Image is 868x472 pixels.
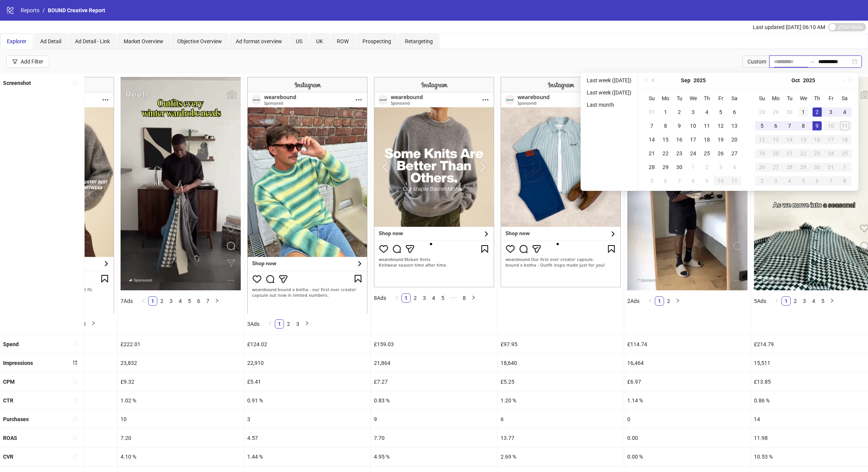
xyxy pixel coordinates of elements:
[21,59,43,65] div: Add Filter
[714,91,728,105] th: Fr
[420,293,429,303] li: 3
[664,296,673,306] li: 2
[824,146,838,160] td: 2025-10-24
[185,297,194,305] a: 5
[296,38,302,44] span: US
[714,119,728,133] td: 2025-09-12
[12,59,18,64] span: filter
[275,320,284,328] a: 1
[840,121,849,130] div: 11
[176,296,185,306] li: 4
[429,294,438,302] a: 4
[655,297,664,305] a: 1
[771,121,780,130] div: 6
[730,121,739,130] div: 13
[838,160,852,174] td: 2025-11-01
[702,121,711,130] div: 11
[438,293,447,303] li: 5
[769,146,783,160] td: 2025-10-20
[728,91,741,105] th: Sa
[72,360,78,365] span: sort-descending
[72,341,78,347] span: sort-ascending
[89,319,98,329] li: Next Page
[675,176,684,186] div: 7
[672,160,686,174] td: 2025-09-30
[584,88,635,97] li: Last week ([DATE])
[730,107,739,117] div: 6
[316,38,323,44] span: UK
[800,297,809,305] a: 3
[121,77,241,290] img: Screenshot 120232762418970173
[838,119,852,133] td: 2025-10-11
[819,297,827,305] a: 5
[809,297,818,305] a: 4
[6,55,49,68] button: Add Filter
[689,149,698,158] div: 24
[139,296,148,306] button: left
[194,297,203,305] a: 6
[826,107,835,117] div: 3
[785,135,794,144] div: 14
[769,91,783,105] th: Mo
[796,146,810,160] td: 2025-10-22
[771,107,780,117] div: 29
[796,91,810,105] th: We
[728,174,741,188] td: 2025-10-11
[284,320,293,328] a: 2
[124,38,163,44] span: Market Overview
[838,91,852,105] th: Sa
[702,107,711,117] div: 4
[212,296,222,306] button: right
[460,293,469,303] li: 8
[139,296,148,306] li: Previous Page
[799,135,808,144] div: 15
[730,135,739,144] div: 20
[675,107,684,117] div: 2
[810,174,824,188] td: 2025-11-06
[647,135,656,144] div: 14
[673,296,682,306] li: Next Page
[645,133,659,146] td: 2025-09-14
[72,454,78,459] span: sort-ascending
[672,105,686,119] td: 2025-09-02
[755,105,769,119] td: 2025-09-28
[716,107,725,117] div: 5
[757,149,767,158] div: 19
[302,319,312,329] li: Next Page
[48,7,105,13] span: BOUND Creative Report
[810,133,824,146] td: 2025-10-16
[714,105,728,119] td: 2025-09-05
[782,297,790,305] a: 1
[810,91,824,105] th: Th
[689,107,698,117] div: 3
[803,73,815,88] button: Choose a year
[824,133,838,146] td: 2025-10-17
[785,176,794,186] div: 4
[374,295,386,301] span: 8 Ads
[827,296,837,306] button: right
[661,107,670,117] div: 1
[247,77,367,313] img: Screenshot 120232381869760173
[700,105,714,119] td: 2025-09-04
[293,319,302,329] li: 3
[402,294,410,302] a: 1
[689,163,698,172] div: 1
[215,298,219,303] span: right
[771,163,780,172] div: 27
[42,6,45,15] li: /
[840,135,849,144] div: 18
[771,149,780,158] div: 20
[771,135,780,144] div: 13
[826,121,835,130] div: 10
[447,293,460,303] li: Next 5 Pages
[755,133,769,146] td: 2025-10-12
[405,38,433,44] span: Retargeting
[840,107,849,117] div: 4
[799,149,808,158] div: 22
[686,91,700,105] th: We
[755,119,769,133] td: 2025-10-05
[769,174,783,188] td: 2025-11-03
[809,296,818,306] li: 4
[700,133,714,146] td: 2025-09-18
